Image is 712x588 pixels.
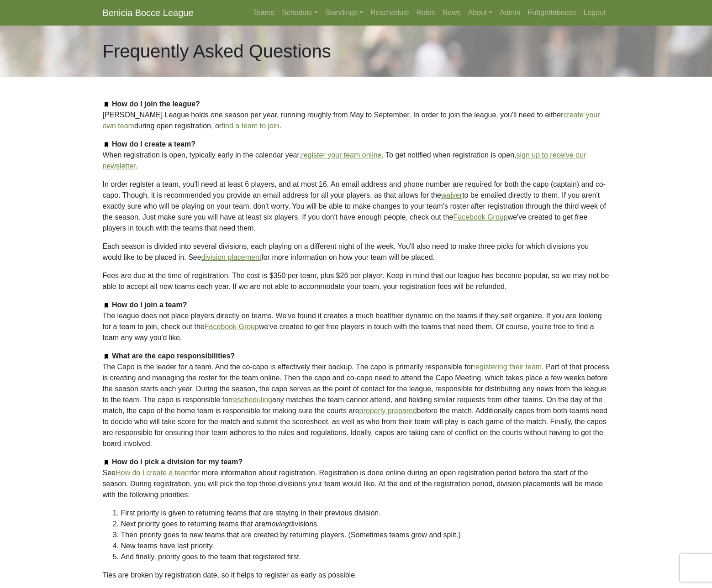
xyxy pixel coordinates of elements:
img: link to question [103,101,110,108]
a: waiver [441,191,462,199]
li: Next priority goes to returning teams that are divisions. [121,519,610,530]
a: How do I create a team [116,469,191,477]
a: create your own team [103,111,600,130]
li: New teams have last priority. [121,541,610,551]
a: division placement [201,253,262,261]
a: News [438,4,464,22]
a: Rules [413,4,439,22]
a: Standings [322,4,367,22]
p: [PERSON_NAME] League holds one season per year, running roughly from May to September. In order t... [103,110,610,131]
a: Teams [249,4,278,22]
img: link to question [103,353,110,360]
dt: How do I pick a division for my team? [103,457,610,467]
a: registering their team [473,363,542,371]
a: About [464,4,496,22]
a: find a team to join [222,122,279,130]
p: When registration is open, typically early in the calendar year, . To get notified when registrat... [103,150,610,172]
dt: How do I create a team? [103,139,610,150]
a: Logout [580,4,610,22]
a: Facebook Group [205,323,259,331]
em: moving [265,520,289,528]
p: In order register a team, you'll need at least 6 players, and at most 16. An email address and ph... [103,179,610,234]
a: Admin [496,4,524,22]
p: Ties are broken by registration date, so it helps to register as early as possible. [103,570,610,581]
p: The Capo is the leader for a team. And the co-capo is effectively their backup. The capo is prima... [103,362,610,449]
li: And finally, priority goes to the team that registered first. [121,551,610,562]
h1: Frequently Asked Questions [103,40,331,62]
img: link to question [103,459,110,466]
dt: What are the capo responsibilities? [103,351,610,362]
dt: How do I join the league? [103,99,610,110]
p: The league does not place players directly on teams. We've found it creates a much healthier dyna... [103,310,610,343]
a: Benicia Bocce League [103,4,194,22]
li: First priority is given to returning teams that are staying in their previous division. [121,508,610,519]
a: Reschedule [367,4,413,22]
li: Then priority goes to new teams that are created by returning players. (Sometimes teams grow and ... [121,530,610,541]
a: Schedule [278,4,322,22]
img: link to question [103,141,110,148]
p: Fees are due at the time of registration. The cost is $350 per team, plus $26 per player. Keep in... [103,270,610,292]
p: Each season is divided into several divisions, each playing on a different night of the week. You... [103,241,610,263]
a: register your team online [301,151,381,159]
a: properly prepared [359,407,417,415]
a: rescheduling [231,396,272,404]
a: Facebook Group [453,213,507,221]
img: link to question [103,302,110,309]
a: Fuhgettabocce [524,4,580,22]
dt: How do I join a team? [103,299,610,310]
p: See for more information about registration. Registration is done online during an open registrat... [103,467,610,500]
